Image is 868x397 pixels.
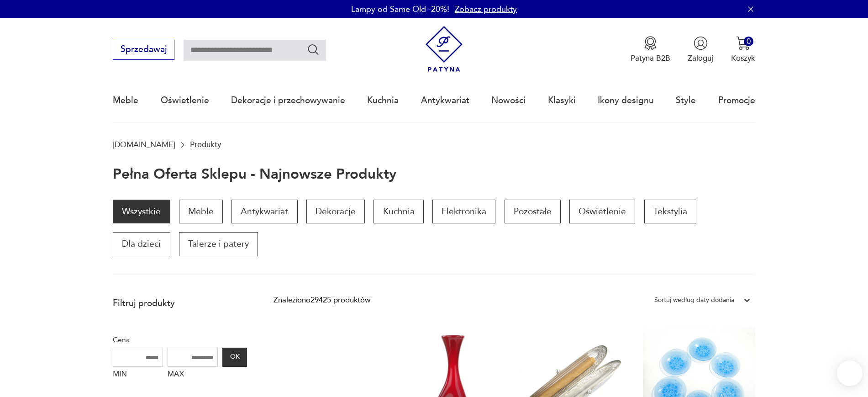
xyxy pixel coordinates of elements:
[598,79,654,122] a: Ikony designu
[179,200,223,223] a: Meble
[113,367,163,384] label: MIN
[374,200,423,223] a: Kuchnia
[179,232,258,256] a: Talerze i patery
[694,36,708,50] img: Ikonka użytkownika
[113,79,138,122] a: Meble
[631,36,670,64] button: Patyna B2B
[113,200,170,223] a: Wszystkie
[688,36,713,64] button: Zaloguj
[113,47,174,54] a: Sprzedawaj
[548,79,576,122] a: Klasyki
[113,167,396,182] h1: Pełna oferta sklepu - najnowsze produkty
[676,79,696,122] a: Style
[731,53,755,64] p: Koszyk
[644,200,696,223] a: Tekstylia
[113,40,174,60] button: Sprzedawaj
[569,200,635,223] a: Oświetlenie
[190,140,221,149] p: Produkty
[744,37,753,46] div: 0
[631,36,670,64] a: Ikona medaluPatyna B2B
[421,79,469,122] a: Antykwariat
[113,232,170,256] a: Dla dzieci
[643,36,658,50] img: Ikona medalu
[731,36,755,64] button: 0Koszyk
[718,79,755,122] a: Promocje
[688,53,713,64] p: Zaloguj
[351,4,449,15] p: Lampy od Same Old -20%!
[113,140,175,149] a: [DOMAIN_NAME]
[274,294,370,306] div: Znaleziono 29425 produktów
[631,53,670,64] p: Patyna B2B
[367,79,399,122] a: Kuchnia
[113,297,247,309] p: Filtruj produkty
[231,79,345,122] a: Dekoracje i przechowywanie
[231,200,297,223] a: Antykwariat
[222,348,247,367] button: OK
[113,334,247,346] p: Cena
[307,43,320,56] button: Szukaj
[736,36,750,50] img: Ikona koszyka
[161,79,209,122] a: Oświetlenie
[491,79,526,122] a: Nowości
[168,367,218,384] label: MAX
[306,200,365,223] a: Dekoracje
[505,200,561,223] a: Pozostałe
[432,200,495,223] a: Elektronika
[455,4,517,15] a: Zobacz produkty
[654,294,734,306] div: Sortuj według daty dodania
[837,360,863,386] iframe: Smartsupp widget button
[421,26,467,72] img: Patyna - sklep z meblami i dekoracjami vintage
